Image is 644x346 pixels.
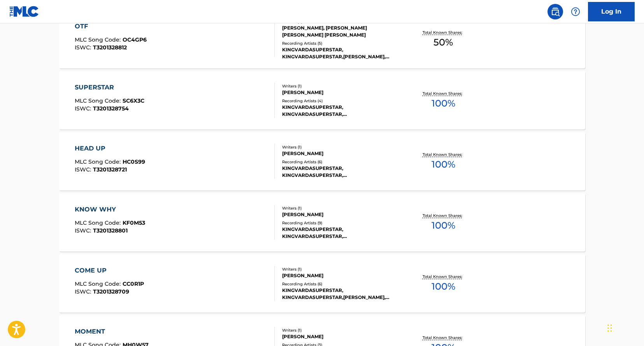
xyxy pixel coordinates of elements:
span: ISWC : [75,227,93,234]
div: KINGVARDASUPERSTAR, KINGVARDASUPERSTAR, KINGVARDASUPERSTAR, KINGVARDASUPERSTAR, KINGVARDASUPERSTAR [282,165,400,179]
span: T3201328709 [93,288,129,295]
iframe: Chat Widget [605,309,644,346]
div: OTF [75,22,147,31]
span: ISWC : [75,166,93,173]
span: MLC Song Code : [75,97,123,104]
span: T3201328754 [93,105,129,112]
p: Total Known Shares: [423,152,464,157]
div: KINGVARDASUPERSTAR, KINGVARDASUPERSTAR,[PERSON_NAME], KINGVARDASUPERSTAR, KINGVARDASUPERSTAR,[PER... [282,46,400,60]
a: SUPERSTARMLC Song Code:SC6X3CISWC:T3201328754Writers (1)[PERSON_NAME]Recording Artists (4)KINGVAR... [59,71,585,129]
span: HC0S99 [123,158,145,165]
div: [PERSON_NAME] [282,272,400,279]
div: HEAD UP [75,144,145,153]
span: T3201328721 [93,166,127,173]
div: KNOW WHY [75,205,145,214]
img: search [551,7,560,16]
span: T3201328812 [93,44,127,51]
div: Help [568,4,583,19]
img: help [571,7,580,16]
div: [PERSON_NAME] [282,211,400,218]
div: Recording Artists ( 5 ) [282,40,400,46]
div: KINGVARDASUPERSTAR, KINGVARDASUPERSTAR,[PERSON_NAME], KINGVARDASUPERSTAR, KIN CREW, KINGVARDASUPE... [282,287,400,301]
img: MLC Logo [9,6,39,17]
span: T3201328801 [93,227,128,234]
span: MLC Song Code : [75,219,123,226]
div: COME UP [75,266,144,275]
span: CC0R1P [123,280,144,287]
div: KINGVARDASUPERSTAR, KINGVARDASUPERSTAR, KINGVARDASUPERSTAR, KINGVARDASUPERSTAR [282,104,400,118]
a: HEAD UPMLC Song Code:HC0S99ISWC:T3201328721Writers (1)[PERSON_NAME]Recording Artists (6)KINGVARDA... [59,132,585,190]
div: [PERSON_NAME], [PERSON_NAME] [PERSON_NAME] [PERSON_NAME] [282,24,400,38]
div: Recording Artists ( 9 ) [282,220,400,226]
span: SC6X3C [123,97,144,104]
div: Writers ( 1 ) [282,144,400,150]
p: Total Known Shares: [423,91,464,96]
span: ISWC : [75,288,93,295]
span: ISWC : [75,44,93,51]
span: MLC Song Code : [75,280,123,287]
div: [PERSON_NAME] [282,89,400,96]
span: 100 % [432,96,455,110]
a: COME UPMLC Song Code:CC0R1PISWC:T3201328709Writers (1)[PERSON_NAME]Recording Artists (6)KINGVARDA... [59,254,585,313]
div: KINGVARDASUPERSTAR, KINGVARDASUPERSTAR, KINGVARDASUPERSTAR, KINGVARDASUPERSTAR, KINGVARDASUPERSTAR [282,226,400,240]
div: Writers ( 1 ) [282,327,400,333]
p: Total Known Shares: [423,274,464,280]
div: Recording Artists ( 6 ) [282,159,400,165]
span: ISWC : [75,105,93,112]
span: OC4GP6 [123,36,147,43]
p: Total Known Shares: [423,30,464,35]
span: MLC Song Code : [75,36,123,43]
span: 100 % [432,280,455,294]
div: Writers ( 1 ) [282,83,400,89]
div: Writers ( 1 ) [282,205,400,211]
div: MOMENT [75,327,149,336]
span: MLC Song Code : [75,158,123,165]
div: SUPERSTAR [75,83,144,92]
a: Public Search [547,4,563,19]
span: 100 % [432,157,455,171]
div: Drag [607,316,612,340]
a: Log In [588,2,635,21]
p: Total Known Shares: [423,213,464,218]
div: Writers ( 1 ) [282,266,400,272]
a: KNOW WHYMLC Song Code:KF0M53ISWC:T3201328801Writers (1)[PERSON_NAME]Recording Artists (9)KINGVARD... [59,193,585,252]
span: KF0M53 [123,219,145,226]
div: [PERSON_NAME] [282,333,400,340]
a: OTFMLC Song Code:OC4GP6ISWC:T3201328812Writers (2)[PERSON_NAME], [PERSON_NAME] [PERSON_NAME] [PER... [59,10,585,68]
div: Recording Artists ( 6 ) [282,281,400,287]
div: Recording Artists ( 4 ) [282,98,400,104]
span: 50 % [433,35,453,49]
p: Total Known Shares: [423,335,464,341]
span: 100 % [432,218,455,232]
div: [PERSON_NAME] [282,150,400,157]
